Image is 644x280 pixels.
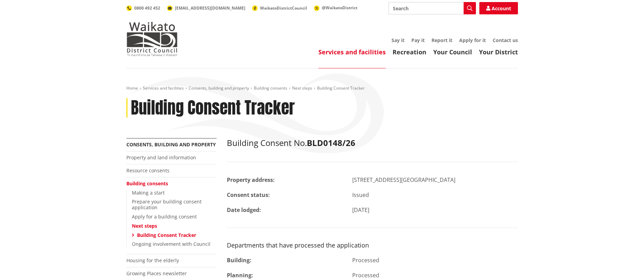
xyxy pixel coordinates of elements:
[126,167,169,174] a: Resource consents
[227,256,251,264] strong: Building:
[479,2,518,14] a: Account
[318,48,386,56] a: Services and facilities
[252,5,307,11] a: WaikatoDistrictCouncil
[143,85,184,91] a: Services and facilities
[132,213,197,220] a: Apply for a building consent
[189,85,249,91] a: Consents, building and property
[388,2,476,14] input: Search input
[322,5,357,11] span: @WaikatoDistrict
[479,48,518,56] a: Your District
[126,180,168,187] a: Building consents
[126,257,179,264] a: Housing for the elderly
[126,5,160,11] a: 0800 492 452
[227,271,253,279] strong: Planning:
[126,85,518,91] nav: breadcrumb
[292,85,312,91] a: Next steps
[227,138,518,148] h2: Building Consent No.
[227,191,270,199] strong: Consent status:
[175,5,245,11] span: [EMAIL_ADDRESS][DOMAIN_NAME]
[393,48,426,56] a: Recreation
[347,256,523,264] div: Processed
[126,141,216,148] a: Consents, building and property
[126,154,196,161] a: Property and land information
[227,176,275,184] strong: Property address:
[227,242,518,249] h3: Departments that have processed the application
[307,137,355,148] strong: BLD0148/26
[317,85,365,91] span: Building Consent Tracker
[126,270,187,277] a: Growing Places newsletter
[392,37,405,43] a: Say it
[260,5,307,11] span: WaikatoDistrictCouncil
[433,48,472,56] a: Your Council
[126,22,178,56] img: Waikato District Council - Te Kaunihera aa Takiwaa o Waikato
[167,5,245,11] a: [EMAIL_ADDRESS][DOMAIN_NAME]
[132,189,165,196] a: Making a start
[131,98,295,118] h1: Building Consent Tracker
[132,223,157,229] a: Next steps
[347,176,523,184] div: [STREET_ADDRESS][GEOGRAPHIC_DATA]
[126,85,138,91] a: Home
[254,85,287,91] a: Building consents
[493,37,518,43] a: Contact us
[132,198,202,211] a: Prepare your building consent application
[411,37,425,43] a: Pay it
[134,5,160,11] span: 0800 492 452
[347,191,523,199] div: Issued
[431,37,452,43] a: Report it
[347,271,523,279] div: Processed
[347,206,523,214] div: [DATE]
[314,5,357,11] a: @WaikatoDistrict
[132,241,210,247] a: Ongoing involvement with Council
[459,37,486,43] a: Apply for it
[227,206,261,214] strong: Date lodged:
[137,232,196,238] a: Building Consent Tracker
